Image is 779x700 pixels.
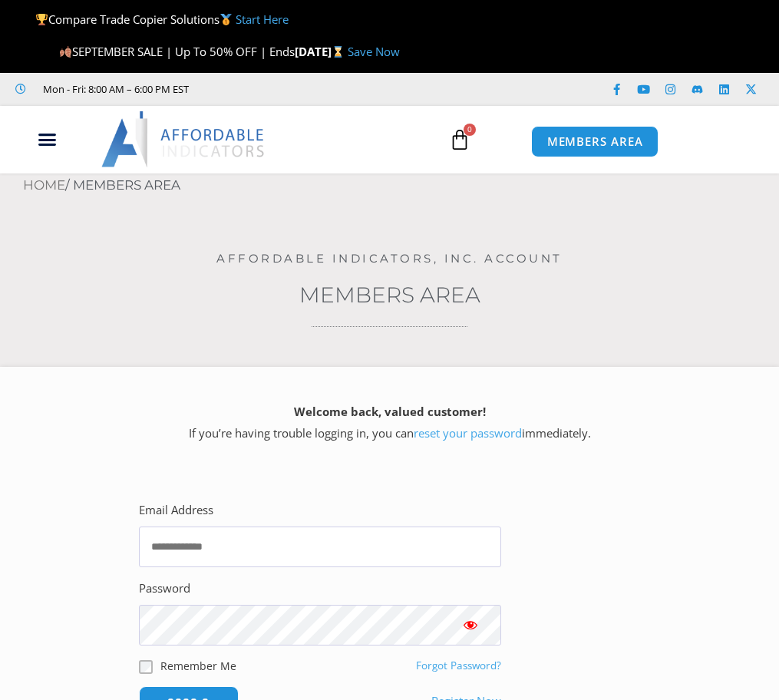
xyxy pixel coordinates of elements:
span: Mon - Fri: 8:00 AM – 6:00 PM EST [39,80,189,98]
div: Menu Toggle [8,125,85,154]
nav: Breadcrumb [23,173,779,198]
a: Home [23,177,65,193]
span: Compare Trade Copier Solutions [35,12,288,27]
span: SEPTEMBER SALE | Up To 50% OFF | Ends [59,44,295,59]
p: If you’re having trouble logging in, you can immediately. [27,401,752,444]
a: 0 [426,117,493,162]
span: 0 [464,124,476,136]
img: LogoAI [101,111,266,167]
a: MEMBERS AREA [531,126,659,157]
button: Show password [440,605,501,646]
a: Affordable Indicators, Inc. Account [216,251,563,266]
img: 🥇 [220,14,232,25]
label: Password [139,578,190,599]
img: 🍂 [60,46,71,58]
span: MEMBERS AREA [547,136,643,147]
label: Remember Me [160,658,236,674]
a: reset your password [414,425,522,441]
strong: Welcome back, valued customer! [294,404,486,419]
iframe: Customer reviews powered by Trustpilot [196,81,427,97]
strong: [DATE] [295,44,348,59]
a: Members Area [299,282,480,308]
a: Start Here [236,12,289,27]
a: Forgot Password? [416,659,501,672]
img: 🏆 [36,14,48,25]
label: Email Address [139,500,213,521]
img: ⌛ [332,46,344,58]
a: Save Now [348,44,400,59]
